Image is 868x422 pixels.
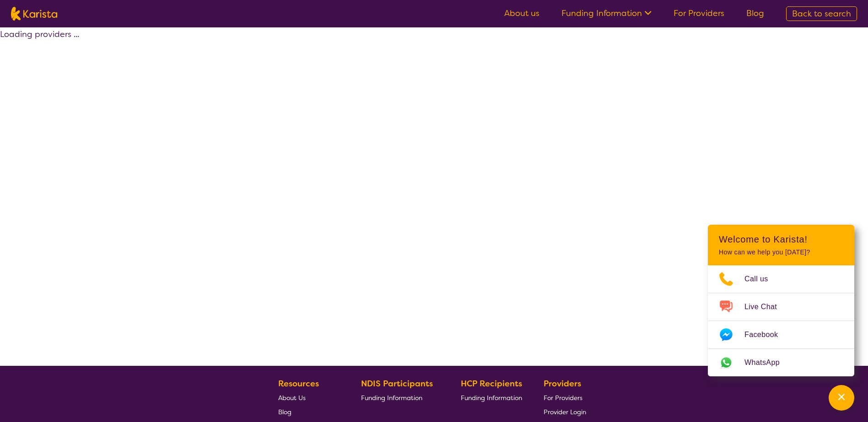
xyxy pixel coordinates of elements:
a: For Providers [544,390,586,405]
img: Karista logo [11,7,57,21]
span: Live Chat [744,300,788,314]
b: Providers [544,378,581,389]
div: Channel Menu [708,225,854,376]
a: Blog [278,405,340,419]
a: Back to search [786,6,857,21]
a: Web link opens in a new tab. [708,349,854,376]
span: Funding Information [361,394,422,402]
a: Provider Login [544,405,586,419]
span: Provider Login [544,408,586,416]
a: Funding Information [461,390,522,405]
span: Blog [278,408,291,416]
span: About Us [278,394,306,402]
h2: Welcome to Karista! [719,234,843,245]
p: How can we help you [DATE]? [719,248,843,256]
span: Call us [744,272,779,286]
span: WhatsApp [744,356,791,369]
b: HCP Recipients [461,378,522,389]
button: Channel Menu [829,385,854,411]
a: For Providers [674,8,724,19]
b: Resources [278,378,319,389]
span: Facebook [744,328,789,342]
span: For Providers [544,394,582,402]
b: NDIS Participants [361,378,433,389]
a: Funding Information [361,390,440,405]
span: Back to search [792,8,851,19]
ul: Choose channel [708,265,854,376]
span: Funding Information [461,394,522,402]
a: About Us [278,390,340,405]
a: Blog [746,8,764,19]
a: Funding Information [561,8,652,19]
a: About us [504,8,539,19]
